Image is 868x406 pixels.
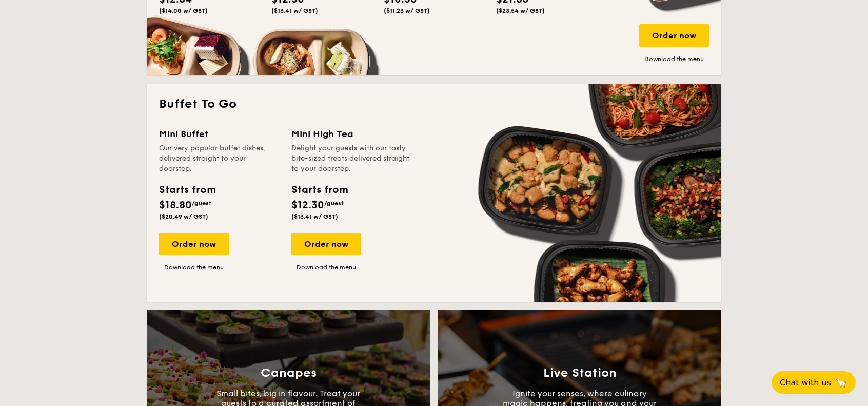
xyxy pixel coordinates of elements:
[159,96,709,112] h2: Buffet To Go
[835,377,847,389] span: 🦙
[291,182,347,198] div: Starts from
[159,7,208,14] span: ($14.00 w/ GST)
[159,233,229,255] div: Order now
[159,199,192,211] span: $18.80
[159,182,215,198] div: Starts from
[159,143,279,174] div: Our very popular buffet dishes, delivered straight to your doorstep.
[271,7,318,14] span: ($13.41 w/ GST)
[291,127,411,141] div: Mini High Tea
[639,55,709,63] a: Download the menu
[291,199,324,211] span: $12.30
[159,263,229,272] a: Download the menu
[291,213,338,220] span: ($13.41 w/ GST)
[291,263,361,272] a: Download the menu
[780,378,831,388] span: Chat with us
[291,233,361,255] div: Order now
[384,7,430,14] span: ($11.23 w/ GST)
[159,127,279,141] div: Mini Buffet
[192,200,211,207] span: /guest
[261,366,317,380] h3: Canapes
[324,200,344,207] span: /guest
[772,371,856,394] button: Chat with us🦙
[639,24,709,47] div: Order now
[543,366,617,380] h3: Live Station
[496,7,545,14] span: ($23.54 w/ GST)
[159,213,208,220] span: ($20.49 w/ GST)
[291,143,411,174] div: Delight your guests with our tasty bite-sized treats delivered straight to your doorstep.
